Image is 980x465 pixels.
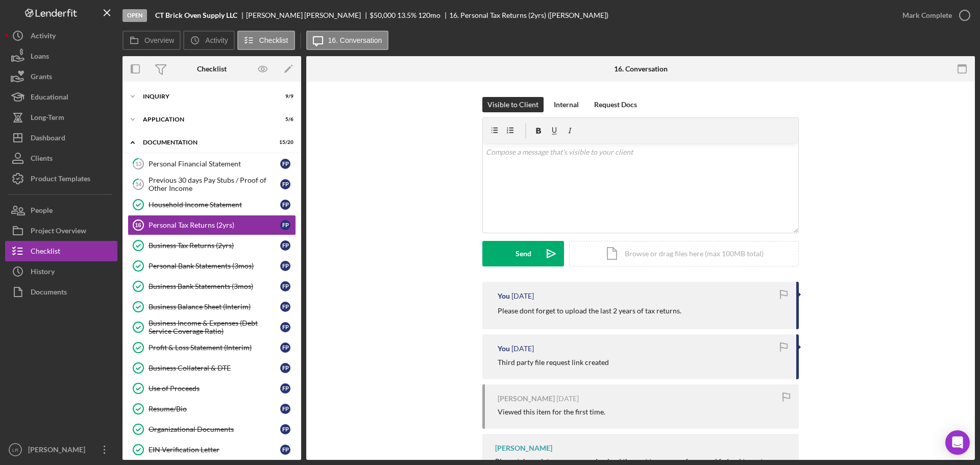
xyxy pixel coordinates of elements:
div: Personal Tax Returns (2yrs) [149,221,280,229]
label: Activity [205,36,228,44]
button: Documents [5,282,117,302]
button: Product Templates [5,168,117,189]
div: Send [516,241,531,266]
a: Business Balance Sheet (Interim)FP [128,297,296,317]
div: Business Bank Statements (3mos) [149,282,280,290]
button: Educational [5,87,117,107]
div: 15 / 20 [275,139,293,145]
div: Request Docs [594,97,637,112]
button: 16. Conversation [306,31,389,50]
div: 16. Conversation [614,65,668,73]
div: Previous 30 days Pay Stubs / Proof of Other Income [149,176,280,192]
button: LR[PERSON_NAME] [5,439,117,460]
button: People [5,200,117,221]
label: Overview [144,36,174,44]
button: Clients [5,148,117,168]
div: Checklist [31,241,60,264]
div: Long-Term [31,107,64,130]
div: F P [280,240,290,251]
div: F P [280,383,290,394]
span: $50,000 [370,11,396,19]
label: Checklist [259,36,288,44]
button: Loans [5,46,117,66]
div: F P [280,200,290,210]
div: Clients [31,148,53,171]
text: LR [12,447,18,453]
div: 13.5 % [397,11,416,19]
a: Resume/BioFP [128,399,296,419]
div: Internal [554,97,579,112]
div: Visible to Client [487,97,538,112]
div: 16. Personal Tax Returns (2yrs) ([PERSON_NAME]) [449,11,608,19]
div: Project Overview [31,221,86,243]
div: F P [280,404,290,414]
time: 2025-09-24 15:07 [556,395,579,403]
a: Business Tax Returns (2yrs)FP [128,235,296,256]
a: Organizational DocumentsFP [128,419,296,439]
div: F P [280,281,290,291]
button: Activity [5,26,117,46]
a: Long-Term [5,107,117,128]
div: F P [280,424,290,434]
div: F P [280,342,290,353]
b: CT Brick Oven Supply LLC [155,11,237,19]
div: 120 mo [418,11,440,19]
a: Business Income & Expenses (Debt Service Coverage Ratio)FP [128,317,296,337]
div: Loans [31,46,49,69]
a: Household Income StatementFP [128,194,296,215]
div: Business Balance Sheet (Interim) [149,303,280,311]
div: F P [280,322,290,332]
a: Checklist [5,241,117,261]
div: You [498,292,510,300]
div: F P [280,159,290,169]
div: F P [280,445,290,455]
tspan: 16 [135,222,141,228]
button: Project Overview [5,221,117,241]
div: F P [280,179,290,189]
div: Business Tax Returns (2yrs) [149,241,280,250]
tspan: 13 [135,160,141,167]
div: Inquiry [143,93,268,100]
a: Use of ProceedsFP [128,378,296,399]
div: [PERSON_NAME] [495,444,552,452]
div: Product Templates [31,168,90,191]
div: Organizational Documents [149,425,280,433]
div: 5 / 6 [275,116,293,123]
div: F P [280,302,290,312]
time: 2025-09-27 03:39 [511,345,534,353]
div: Resume/Bio [149,405,280,413]
a: Business Bank Statements (3mos)FP [128,276,296,297]
a: 13Personal Financial StatementFP [128,154,296,174]
div: Mark Complete [902,5,952,26]
button: Visible to Client [482,97,544,112]
a: Personal Bank Statements (3mos)FP [128,256,296,276]
button: Request Docs [589,97,642,112]
div: [PERSON_NAME] [498,395,555,403]
div: Business Income & Expenses (Debt Service Coverage Ratio) [149,319,280,335]
button: Grants [5,66,117,87]
div: Use of Proceeds [149,384,280,393]
div: Checklist [197,65,227,73]
button: Mark Complete [892,5,975,26]
button: Overview [122,31,181,50]
tspan: 14 [135,181,142,187]
div: Dashboard [31,128,65,151]
div: 9 / 9 [275,93,293,100]
div: Documentation [143,139,268,145]
div: Documents [31,282,67,305]
button: Send [482,241,564,266]
button: Activity [183,31,234,50]
div: Viewed this item for the first time. [498,408,605,416]
div: [PERSON_NAME] [PERSON_NAME] [246,11,370,19]
label: 16. Conversation [328,36,382,44]
div: Household Income Statement [149,201,280,209]
button: History [5,261,117,282]
div: [PERSON_NAME] [26,439,92,462]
